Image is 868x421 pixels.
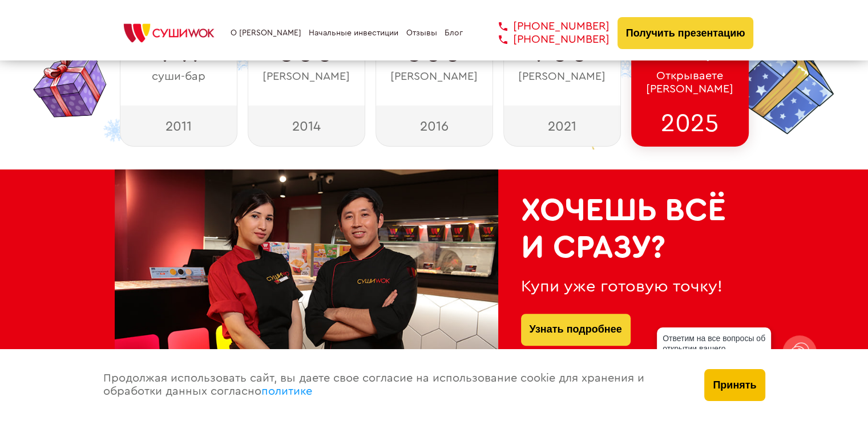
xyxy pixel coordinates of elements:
[376,106,493,147] div: 2016
[390,70,478,83] span: [PERSON_NAME]
[503,106,621,147] div: 2021
[646,70,733,96] span: Открываете [PERSON_NAME]
[309,29,398,38] a: Начальные инвестиции
[92,349,693,421] div: Продолжая использовать сайт, вы даете свое согласие на использование cookie для хранения и обрабо...
[631,106,749,147] div: 2025
[518,70,605,83] span: [PERSON_NAME]
[657,327,771,370] div: Ответим на все вопросы об открытии вашего [PERSON_NAME]!
[521,314,631,346] button: Узнать подробнее
[530,314,622,346] a: Узнать подробнее
[152,70,205,83] span: суши-бар
[263,70,350,83] span: [PERSON_NAME]
[521,277,731,296] div: Купи уже готовую точку!
[704,369,765,401] button: Принять
[482,33,609,46] a: [PHONE_NUMBER]
[445,29,463,38] a: Блог
[521,192,731,266] h2: Хочешь всё и сразу?
[120,106,237,147] div: 2011
[617,17,754,49] button: Получить презентацию
[482,20,609,33] a: [PHONE_NUMBER]
[261,386,312,397] a: политике
[231,29,301,38] a: О [PERSON_NAME]
[248,106,365,147] div: 2014
[115,21,223,46] img: СУШИWOK
[406,29,437,38] a: Отзывы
